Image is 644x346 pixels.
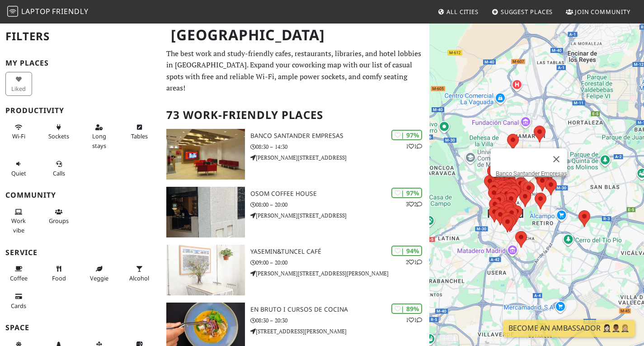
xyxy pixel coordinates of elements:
[86,261,113,285] button: Veggie
[11,302,26,310] span: Credit cards
[5,204,32,237] button: Work vibe
[46,156,72,180] button: Calls
[49,217,69,225] span: Group tables
[129,274,149,282] span: Alcohol
[166,187,245,237] img: Osom Coffee House
[52,274,66,282] span: Food
[250,200,429,209] p: 08:00 – 20:00
[5,23,155,50] h2: Filters
[126,120,153,144] button: Tables
[48,132,69,140] span: Power sockets
[406,200,422,209] p: 3 2
[406,142,422,151] p: 1 1
[10,274,28,282] span: Coffee
[21,6,51,16] span: Laptop
[391,246,422,256] div: | 94%
[166,101,424,129] h2: 73 Work-Friendly Places
[5,289,32,313] button: Cards
[250,142,429,151] p: 08:30 – 14:30
[46,120,72,144] button: Sockets
[250,258,429,267] p: 09:00 – 20:00
[52,6,88,16] span: Friendly
[501,8,553,16] span: Suggest Places
[250,132,429,140] h3: Banco Santander Empresas
[250,153,429,162] p: [PERSON_NAME][STREET_ADDRESS]
[166,48,424,94] p: The best work and study-friendly cafes, restaurants, libraries, and hotel lobbies in [GEOGRAPHIC_...
[562,4,634,20] a: Join Community
[131,132,148,140] span: Work-friendly tables
[7,4,89,20] a: LaptopFriendly LaptopFriendly
[391,188,422,198] div: | 97%
[5,106,155,115] h3: Productivity
[575,8,630,16] span: Join Community
[53,169,65,177] span: Video/audio calls
[161,129,429,180] a: Banco Santander Empresas | 97% 11 Banco Santander Empresas 08:30 – 14:30 [PERSON_NAME][STREET_ADD...
[447,8,479,16] span: All Cities
[391,303,422,314] div: | 89%
[391,130,422,140] div: | 97%
[250,190,429,198] h3: Osom Coffee House
[5,120,32,144] button: Wi-Fi
[166,129,245,180] img: Banco Santander Empresas
[164,23,428,47] h1: [GEOGRAPHIC_DATA]
[161,245,429,295] a: yasemin&tuncel café | 94% 21 yasemin&tuncel café 09:00 – 20:00 [PERSON_NAME][STREET_ADDRESS][PERS...
[5,248,155,257] h3: Service
[503,320,635,337] a: Become an Ambassador 🤵🏻‍♀️🤵🏾‍♂️🤵🏼‍♀️
[496,170,567,177] a: Banco Santander Empresas
[5,261,32,285] button: Coffee
[11,169,26,177] span: Quiet
[488,4,557,20] a: Suggest Places
[161,187,429,237] a: Osom Coffee House | 97% 32 Osom Coffee House 08:00 – 20:00 [PERSON_NAME][STREET_ADDRESS]
[92,132,106,149] span: Long stays
[5,191,155,199] h3: Community
[86,120,113,153] button: Long stays
[126,261,153,285] button: Alcohol
[5,156,32,180] button: Quiet
[406,316,422,324] p: 1 1
[11,217,26,234] span: People working
[166,245,245,295] img: yasemin&tuncel café
[250,327,429,336] p: [STREET_ADDRESS][PERSON_NAME]
[250,316,429,325] p: 08:30 – 20:30
[250,269,429,278] p: [PERSON_NAME][STREET_ADDRESS][PERSON_NAME]
[545,148,567,170] button: Close
[90,274,108,282] span: Veggie
[406,258,422,266] p: 2 1
[434,4,482,20] a: All Cities
[5,59,155,67] h3: My Places
[46,261,72,285] button: Food
[250,211,429,220] p: [PERSON_NAME][STREET_ADDRESS]
[46,204,72,228] button: Groups
[12,132,25,140] span: Stable Wi-Fi
[7,6,18,17] img: LaptopFriendly
[5,323,155,332] h3: Space
[250,248,429,256] h3: yasemin&tuncel café
[250,306,429,313] h3: EN BRUTO I CURSOS DE COCINA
